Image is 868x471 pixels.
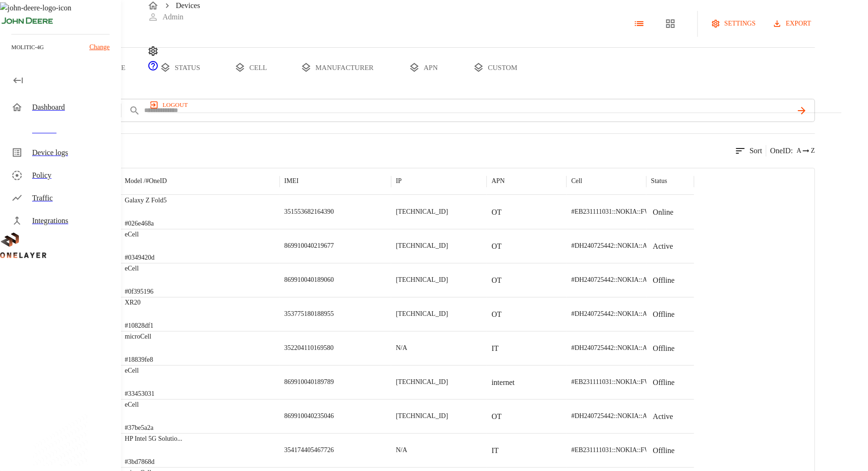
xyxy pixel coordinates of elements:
[396,309,448,319] p: [TECHNICAL_ID]
[125,321,154,331] p: #10828df1
[125,457,182,467] p: #3bd7868d
[653,377,675,388] p: Offline
[571,310,658,317] span: #DH240725442::NOKIA::ASIB
[491,241,501,252] p: OT
[396,207,448,217] p: [TECHNICAL_ID]
[125,298,154,307] p: XR20
[125,366,155,375] p: eCell
[653,445,675,456] p: Offline
[491,309,501,320] p: OT
[653,241,673,252] p: Active
[125,230,155,239] p: eCell
[653,343,675,354] p: Offline
[125,332,153,341] p: microCell
[396,445,407,455] p: N/A
[147,97,842,113] a: logout
[146,177,167,184] span: # OneID
[125,389,155,399] p: #33453031
[653,309,675,320] p: Offline
[125,434,182,444] p: HP Intel 5G Solution 5000 (FM350-GL)
[491,377,515,388] p: internet
[125,264,154,273] p: eCell
[284,176,299,186] p: IMEI
[651,176,667,186] p: Status
[147,65,159,73] a: onelayer-support
[125,400,154,410] p: eCell
[125,287,154,297] p: #0f395196
[750,145,763,157] p: Sort
[770,145,793,157] p: OneID :
[571,176,582,186] p: Cell
[284,241,334,251] p: 869910040219677
[571,446,668,454] span: #EB231111031::NOKIA::FW2QQD
[284,343,334,353] p: 352204110169580
[125,253,155,262] p: #0349420d
[147,65,159,73] span: Support Portal
[396,176,402,186] p: IP
[571,208,668,215] span: #EB231111031::NOKIA::FW2QQD
[284,275,334,285] p: 869910040189060
[125,196,167,205] p: Galaxy Z Fold5
[797,146,801,156] span: A
[396,241,448,251] p: [TECHNICAL_ID]
[284,445,334,455] p: 354174405467726
[396,377,448,387] p: [TECHNICAL_ID]
[653,207,674,218] p: Online
[491,275,501,286] p: OT
[491,445,498,456] p: IT
[811,146,815,156] span: Z
[284,411,334,421] p: 869910040235046
[571,344,658,351] span: #DH240725442::NOKIA::ASIB
[147,97,191,113] button: logout
[125,355,153,365] p: #18839fe8
[396,411,448,421] p: [TECHNICAL_ID]
[491,176,505,186] p: APN
[653,275,675,286] p: Offline
[571,242,658,249] span: #DH240725442::NOKIA::ASIB
[125,423,154,433] p: #37be5a2a
[491,207,501,218] p: OT
[571,276,658,283] span: #DH240725442::NOKIA::ASIB
[284,207,334,217] p: 351553682164390
[125,176,167,186] p: Model /
[491,343,498,354] p: IT
[491,411,501,422] p: OT
[653,411,673,422] p: Active
[125,219,167,228] p: #026e468a
[163,11,183,23] p: Admin
[396,275,448,285] p: [TECHNICAL_ID]
[284,309,334,319] p: 353775180188955
[284,377,334,387] p: 869910040189789
[571,412,658,419] span: #DH240725442::NOKIA::ASIB
[571,378,668,385] span: #EB231111031::NOKIA::FW2QQD
[396,343,407,353] p: N/A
